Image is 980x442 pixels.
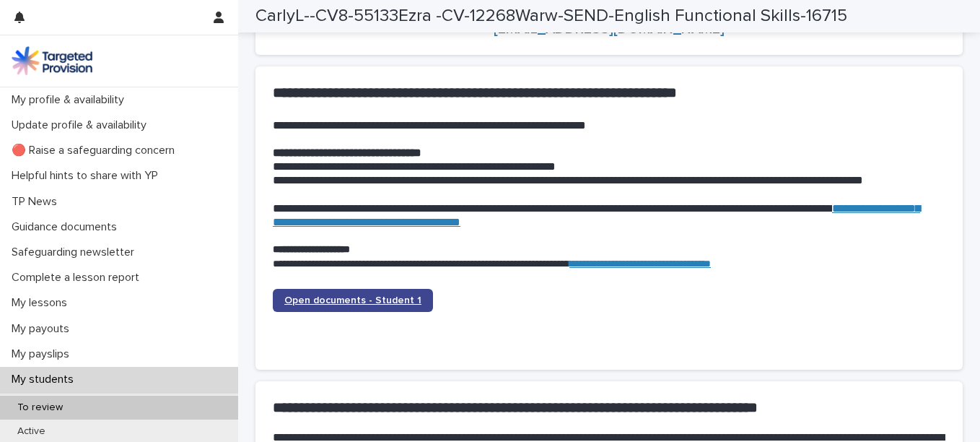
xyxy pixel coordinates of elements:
[6,271,151,285] p: Complete a lesson report
[6,169,170,183] p: Helpful hints to share with YP
[6,246,146,259] p: Safeguarding newsletter
[6,322,81,336] p: My payouts
[6,195,69,209] p: TP News
[6,402,74,414] p: To review
[6,347,81,361] p: My payslips
[6,220,128,234] p: Guidance documents
[12,46,92,75] img: M5nRWzHhSzIhMunXDL62
[6,93,136,107] p: My profile & availability
[273,289,433,312] a: Open documents - Student 1
[6,118,158,132] p: Update profile & availability
[6,425,57,438] p: Active
[284,295,421,305] span: Open documents - Student 1
[494,22,725,36] a: [EMAIL_ADDRESS][DOMAIN_NAME]
[6,373,85,386] p: My students
[6,144,186,157] p: 🔴 Raise a safeguarding concern
[6,296,79,310] p: My lessons
[255,6,847,27] h2: CarlyL--CV8-55133Ezra -CV-12268Warw-SEND-English Functional Skills-16715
